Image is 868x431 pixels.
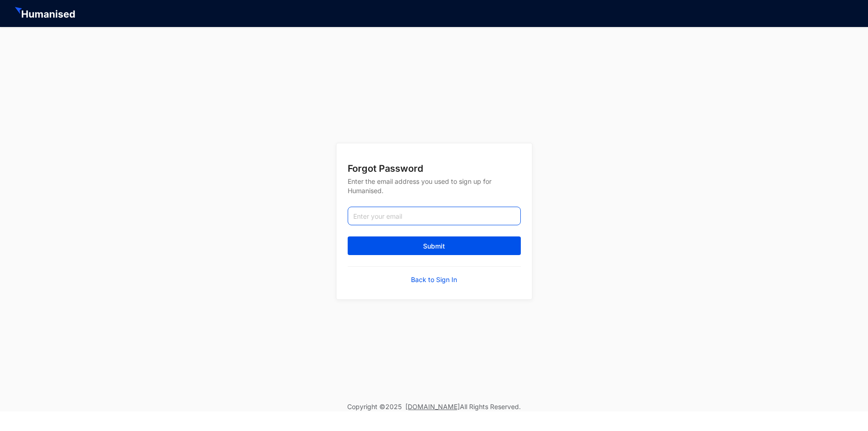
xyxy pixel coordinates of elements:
a: [DOMAIN_NAME] [405,403,460,411]
a: Back to Sign In [411,275,457,284]
p: Forgot Password [348,162,521,175]
input: Enter your email [348,207,521,225]
button: Submit [348,236,521,255]
span: Submit [423,242,445,251]
p: Copyright © 2025 All Rights Reserved. [347,402,521,411]
p: Enter the email address you used to sign up for Humanised. [348,175,521,207]
img: HeaderHumanisedNameIcon.51e74e20af0cdc04d39a069d6394d6d9.svg [15,7,77,20]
